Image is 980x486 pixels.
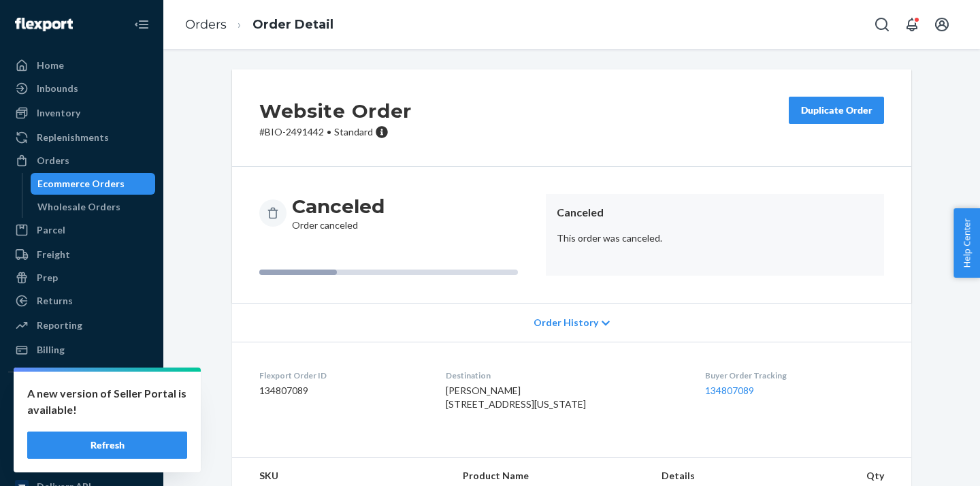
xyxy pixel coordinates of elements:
div: Reporting [37,319,82,332]
a: Inventory [8,102,155,124]
a: Amazon [8,453,155,474]
img: Flexport logo [15,18,73,31]
a: Replenishments [8,127,155,148]
a: Billing [8,339,155,361]
span: Standard [334,126,373,137]
a: 5176b9-7b [8,430,155,451]
ol: breadcrumbs [174,5,344,45]
a: Parcel [8,219,155,241]
button: Help Center [953,208,980,278]
div: Order canceled [292,194,385,232]
button: Integrations [8,383,155,405]
a: Returns [8,290,155,312]
button: Open Search Box [868,11,896,38]
a: Orders [185,17,227,32]
span: Order History [534,316,598,329]
button: Duplicate Order [789,97,884,124]
div: Wholesale Orders [37,200,120,214]
a: Orders [8,150,155,172]
button: Close Navigation [128,11,155,38]
div: Replenishments [37,131,109,144]
div: Inbounds [37,82,78,95]
dt: Destination [446,370,683,381]
div: Duplicate Order [800,103,872,117]
a: Freight [8,244,155,265]
div: Billing [37,343,65,357]
h3: Canceled [292,194,385,218]
a: Reporting [8,314,155,336]
button: Open notifications [898,11,926,38]
div: Parcel [37,223,65,237]
a: 134807089 [705,385,754,396]
a: Ecommerce Orders [31,173,156,195]
div: Returns [37,294,73,308]
p: This order was canceled. [557,231,873,245]
span: [PERSON_NAME] [STREET_ADDRESS][US_STATE] [446,385,586,410]
span: • [327,126,331,137]
a: Order Detail [252,17,333,32]
div: Prep [37,271,58,285]
div: Home [37,59,64,72]
p: A new version of Seller Portal is available! [27,385,187,418]
div: Orders [37,154,69,167]
div: Inventory [37,106,80,120]
button: Open account menu [928,11,955,38]
p: # BIO-2491442 [259,125,412,139]
a: Wholesale Orders [31,196,156,218]
a: f12898-4 [8,406,155,428]
a: Prep [8,267,155,289]
header: Canceled [557,205,873,221]
dd: 134807089 [259,384,424,398]
button: Refresh [27,432,187,459]
dt: Buyer Order Tracking [705,370,884,381]
h2: Website Order [259,97,412,125]
div: Ecommerce Orders [37,177,125,191]
dt: Flexport Order ID [259,370,424,381]
a: Inbounds [8,78,155,99]
a: Home [8,54,155,76]
div: Freight [37,248,70,261]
